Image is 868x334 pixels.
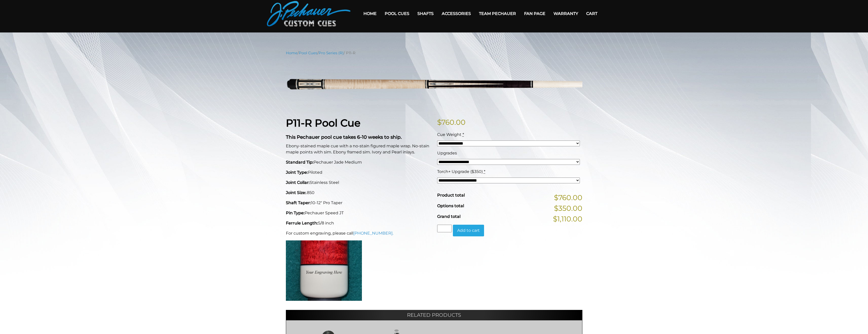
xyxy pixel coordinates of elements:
abbr: required [463,132,464,137]
span: $350.00 [554,203,582,214]
span: Upgrades [437,151,457,155]
strong: This Pechauer pool cue takes 6-10 weeks to ship. [286,134,402,140]
a: Warranty [549,7,582,20]
a: Home [286,51,298,55]
p: 5/8 inch [286,220,431,226]
a: Pro Series (R) [319,51,344,55]
h2: Related products [286,310,582,320]
strong: P11-R Pool Cue [286,117,360,129]
strong: Ferrule Length: [286,221,318,225]
span: Product total [437,193,465,198]
p: For custom engraving, please call [286,230,431,236]
p: Pechauer Jade Medium [286,159,431,165]
strong: Standard Tip: [286,160,313,165]
a: Accessories [438,7,475,20]
img: p11-R.png [286,60,582,109]
bdi: 760.00 [437,118,466,127]
strong: Pin Type: [286,210,305,215]
a: Fan Page [520,7,549,20]
strong: Joint Size: [286,190,306,195]
strong: Shaft Taper: [286,200,311,205]
input: Product quantity [437,225,452,232]
a: Home [359,7,381,20]
p: Piloted [286,169,431,175]
nav: Breadcrumb [286,50,582,56]
span: $1,110.00 [553,214,582,224]
p: 10-12" Pro Taper [286,200,431,206]
a: Pool Cues [299,51,317,55]
button: Add to cart [453,225,484,236]
p: Ebony-stained maple cue with a no-stain figured maple wrap. No-stain maple points with sim. Ebony... [286,143,431,155]
a: Team Pechauer [475,7,520,20]
span: $ [437,118,441,127]
p: Stainless Steel [286,180,431,186]
strong: Joint Collar: [286,180,310,185]
img: Pechauer Custom Cues [267,1,350,26]
a: Cart [582,7,601,20]
a: [PHONE_NUMBER]. [353,231,393,236]
abbr: required [484,169,485,174]
span: Grand total [437,214,460,219]
a: Shafts [413,7,438,20]
span: Options total [437,203,464,208]
span: Cue Weight [437,132,461,137]
p: .850 [286,190,431,196]
span: $760.00 [554,192,582,203]
span: Torch+ Upgrade ($350) [437,169,483,174]
p: Pechauer Speed JT [286,210,431,216]
a: Pool Cues [381,7,413,20]
strong: Joint Type: [286,170,308,175]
